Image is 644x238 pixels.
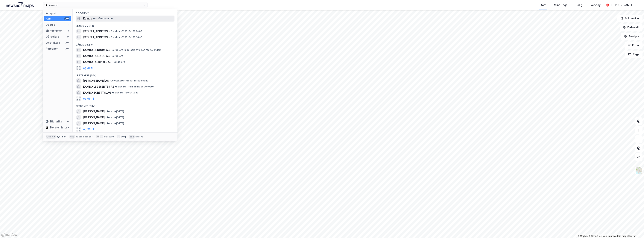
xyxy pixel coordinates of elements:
[46,16,51,21] div: Alle
[76,135,93,138] div: neste kategori
[83,84,114,89] span: KAMBO LEGESENTER AS
[105,122,124,125] span: Person • [DATE]
[105,116,107,119] span: •
[110,48,161,51] span: Gårdeiere • Kjøp/salg av egen fast eiendom
[617,15,643,22] button: Bokmerker
[110,79,148,82] span: Leietaker • Fritidsetablissement
[46,22,55,27] div: Google
[625,220,644,238] iframe: Chat Widget
[46,119,62,124] div: Historikk
[83,66,93,70] button: og 31 til
[110,48,111,51] span: •
[83,54,110,58] span: KAMBO HOLDING AS
[620,24,643,31] button: Datasett
[110,54,111,57] span: •
[69,135,75,139] div: tab
[105,116,124,119] span: Person • [DATE]
[576,3,582,7] div: Bolig
[46,40,60,45] div: Leietakere
[121,135,126,138] div: velg
[66,29,69,32] div: 2
[73,22,177,28] div: Eiendommer (2)
[93,17,113,20] span: Område • Kambo
[115,85,116,88] span: •
[105,110,107,113] span: •
[129,135,135,139] div: esc
[83,48,110,52] span: KAMBO EIENDOM AS
[105,110,124,113] span: Person • [DATE]
[112,60,113,63] span: •
[73,102,177,108] div: Personer (99+)
[46,135,56,139] div: Ctrl + k
[109,30,142,33] span: Eiendom • 3103-3-1899-0-0
[112,91,138,94] span: Leietaker • Borettslag
[104,135,114,138] div: markere
[625,42,643,49] button: Filter
[64,17,69,20] div: 99+
[109,36,110,39] span: •
[83,16,92,21] span: Kambo
[66,23,69,26] div: 1
[135,135,143,138] div: avbryt
[590,3,601,7] div: Verktøy
[73,71,177,78] div: Leietakere (99+)
[46,34,59,39] div: Gårdeiere
[589,235,607,237] a: OpenStreetMap
[83,109,105,114] span: [PERSON_NAME]
[83,115,105,120] span: [PERSON_NAME]
[112,60,125,63] span: Gårdeiere
[83,90,111,95] span: KAMBO BORETTSLAG
[64,41,69,44] div: 99+
[110,79,111,82] span: •
[66,120,69,123] div: 0
[6,2,34,8] img: logo.a4113a55bc3d86da70a041830d287a7e.svg
[83,29,109,34] span: [STREET_ADDRESS]
[73,9,177,16] div: Google (1)
[554,3,567,7] div: Mine Tags
[66,35,69,38] div: 34
[109,36,142,39] span: Eiendom • 3103-3-1032-0-0
[46,12,71,15] div: Kategori
[46,28,62,33] div: Eiendommer
[50,125,69,130] div: Delete history
[109,30,110,33] span: •
[105,122,107,125] span: •
[83,78,109,83] span: [PERSON_NAME] AS
[625,51,643,58] button: Tags
[115,85,154,88] span: Leietaker • Allmenn legetjeneste
[64,47,69,50] div: 99+
[83,96,94,101] button: og 96 til
[83,60,111,64] span: KAMBO FABRIKKER AS
[540,3,546,7] div: Kart
[611,3,632,7] div: [PERSON_NAME]
[46,46,58,51] div: Personer
[83,127,94,132] button: og 96 til
[93,17,94,20] span: •
[621,33,643,40] button: Analyse
[73,40,177,47] div: Gårdeiere (34)
[47,2,143,8] input: Søk på adresse, matrikkel, gårdeiere, leietakere eller personer
[112,91,113,94] span: •
[83,121,105,126] span: [PERSON_NAME]
[635,167,642,174] img: Z
[1,233,18,237] a: Mapbox homepage
[625,220,644,238] div: Kontrollprogram for chat
[578,235,588,237] a: Mapbox
[83,35,109,40] span: [STREET_ADDRESS]
[57,135,66,138] div: nytt søk
[608,235,626,237] a: Improve this map
[110,54,123,57] span: Gårdeiere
